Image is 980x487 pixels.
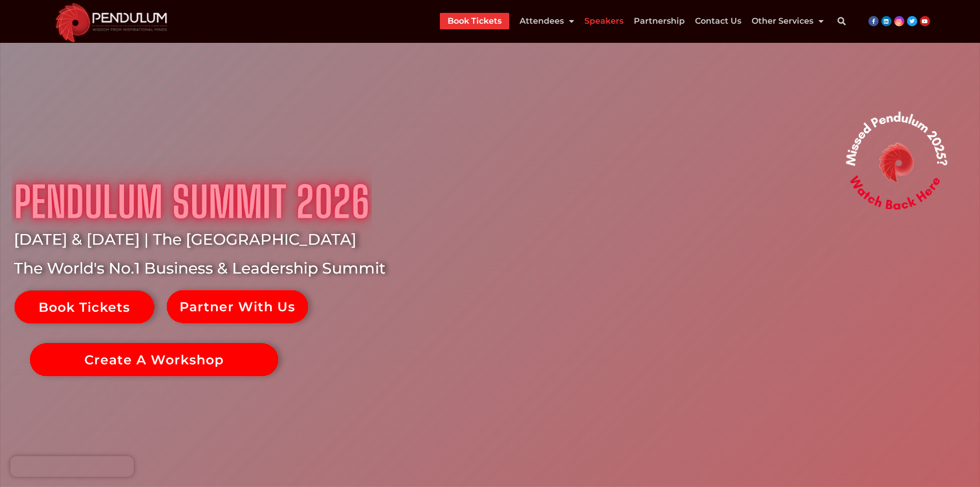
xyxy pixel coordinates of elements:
a: Partnership [634,13,685,29]
a: Book Tickets [14,291,154,324]
nav: Menu [440,13,824,29]
a: Contact Us [695,13,741,29]
rs-layer: The World's No.1 Business & Leadership Summit [14,256,389,281]
a: Speakers [584,13,623,29]
a: Attendees [520,13,574,29]
iframe: Brevo live chat [10,456,134,477]
div: Search [831,11,852,31]
a: Other Services [752,13,824,29]
a: Book Tickets [448,13,502,29]
a: Partner With Us [167,290,308,323]
a: Create A Workshop [30,343,278,376]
